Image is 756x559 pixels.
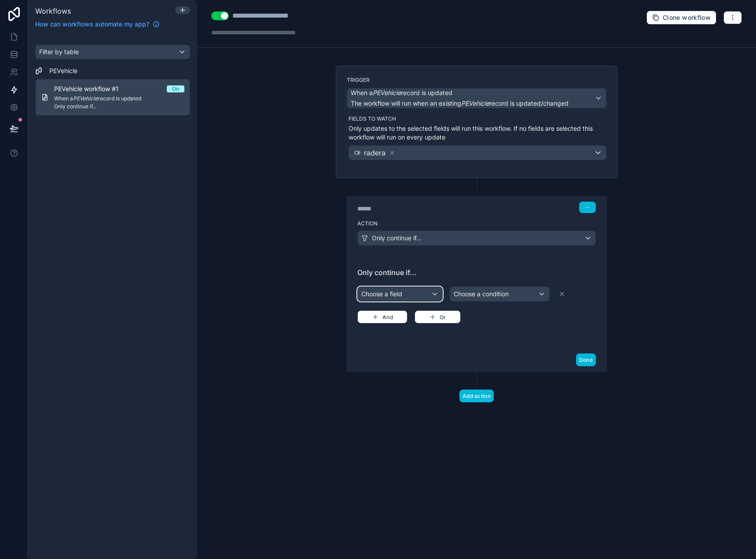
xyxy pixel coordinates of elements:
span: Only continue if... [357,267,596,278]
a: How can workflows automate my app? [32,20,163,29]
button: Done [576,353,596,366]
label: Fields to watch [349,115,606,122]
button: Clone workflow [646,11,716,25]
button: Only continue if... [357,231,596,246]
em: PEVehicle [373,89,401,96]
em: PEVehicle [461,99,489,107]
button: Choose a field [357,287,443,302]
span: Only continue if... [372,234,422,243]
button: And [357,310,407,324]
button: radera [349,145,606,160]
span: Choose a condition [454,290,509,298]
button: Choose a condition [450,287,549,302]
span: Clone workflow [663,14,711,22]
p: Only updates to the selected fields will run this workflow. If no fields are selected this workfl... [349,124,606,142]
button: Add action [459,390,494,402]
button: Or [415,310,461,324]
div: Choose a field [358,287,442,301]
label: Action [357,220,596,227]
span: radera [364,147,385,158]
button: When aPEVehiclerecord is updatedThe workflow will run when an existingPEVehiclerecord is updated/... [347,88,606,108]
span: The workflow will run when an existing record is updated/changed [351,99,569,107]
span: Workflows [35,7,71,15]
span: When a record is updated [351,88,452,97]
label: Trigger [347,77,606,84]
span: How can workflows automate my app? [35,20,149,29]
